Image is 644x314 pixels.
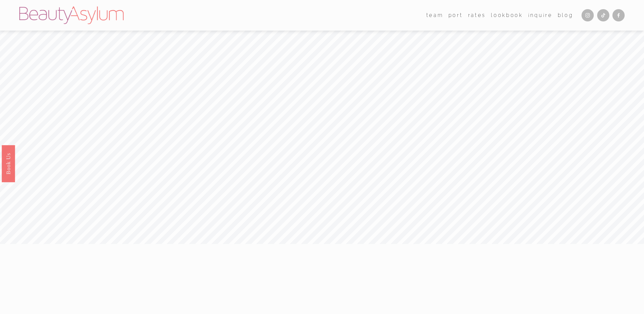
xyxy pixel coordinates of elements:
a: Lookbook [491,10,523,20]
span: team [426,11,443,20]
a: folder dropdown [426,10,443,20]
a: Inquire [528,10,553,20]
a: Blog [558,10,573,20]
img: Beauty Asylum | Bridal Hair &amp; Makeup Charlotte &amp; Atlanta [19,6,124,24]
a: TikTok [597,9,609,21]
a: port [448,10,463,20]
a: Book Us [2,145,15,182]
a: Facebook [612,9,625,21]
a: Instagram [582,9,594,21]
a: Rates [468,10,486,20]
